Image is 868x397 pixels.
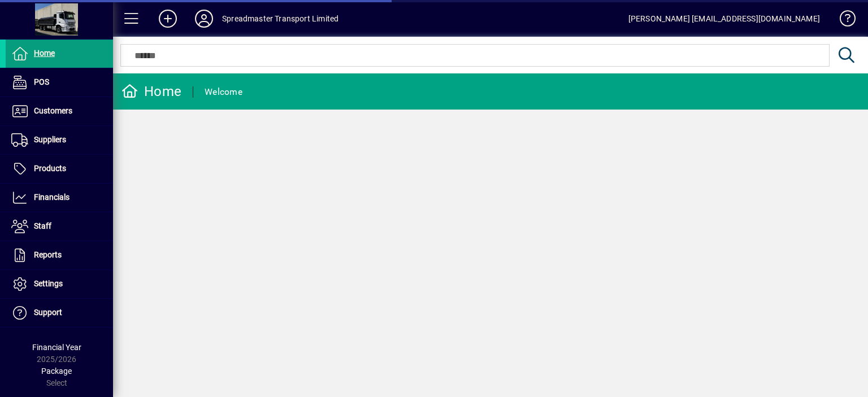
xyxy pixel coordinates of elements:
[6,126,113,154] a: Suppliers
[6,299,113,327] a: Support
[34,164,66,173] span: Products
[222,10,338,28] div: Spreadmaster Transport Limited
[186,8,222,29] button: Profile
[6,184,113,212] a: Financials
[6,155,113,183] a: Products
[121,82,181,101] div: Home
[34,279,63,288] span: Settings
[6,212,113,241] a: Staff
[34,77,49,86] span: POS
[34,250,62,259] span: Reports
[831,2,854,39] a: Knowledge Base
[34,106,72,115] span: Customers
[6,97,113,125] a: Customers
[32,343,81,352] span: Financial Year
[6,241,113,269] a: Reports
[34,49,55,58] span: Home
[6,68,113,97] a: POS
[205,83,242,101] div: Welcome
[6,270,113,298] a: Settings
[150,8,186,29] button: Add
[41,367,72,376] span: Package
[34,308,62,317] span: Support
[34,221,51,230] span: Staff
[628,10,820,28] div: [PERSON_NAME] [EMAIL_ADDRESS][DOMAIN_NAME]
[34,193,70,202] span: Financials
[34,135,66,144] span: Suppliers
